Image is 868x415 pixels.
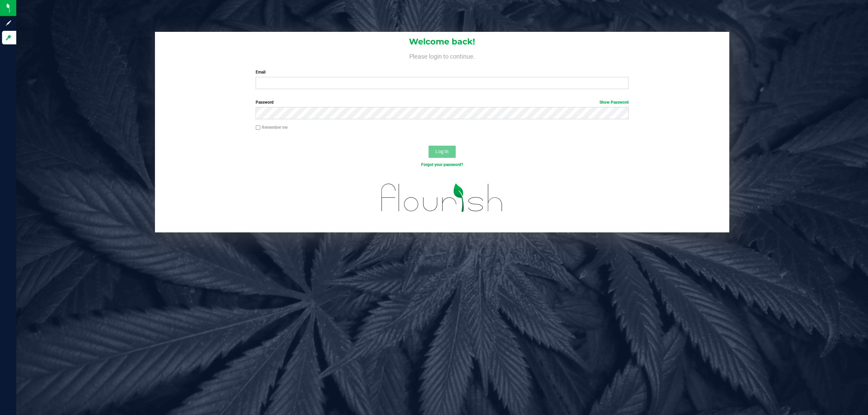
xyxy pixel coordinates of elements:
label: Email [256,69,629,75]
label: Remember me [256,124,288,130]
inline-svg: Sign up [5,20,12,26]
img: flourish_logo.svg [370,175,514,221]
inline-svg: Log in [5,34,12,41]
a: Forgot your password? [421,162,463,167]
span: Log In [435,149,449,154]
button: Log In [429,146,456,158]
h4: Please login to continue. [155,51,730,60]
span: Password [256,100,274,105]
a: Show Password [599,100,629,105]
input: Remember me [256,125,260,130]
h1: Welcome back! [155,37,730,46]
